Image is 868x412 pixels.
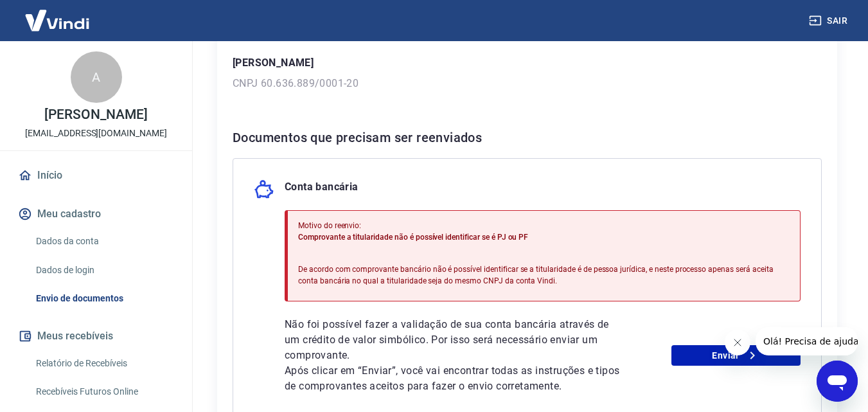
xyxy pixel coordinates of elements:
[15,322,177,350] button: Meus recebíveis
[233,76,822,91] p: CNPJ 60.636.889/0001-20
[285,179,359,200] p: Conta bancária
[31,285,177,312] a: Envio de documentos
[671,345,801,366] a: Enviar
[31,350,177,377] a: Relatório de Recebíveis
[254,179,274,200] img: money_pork.0c50a358b6dafb15dddc3eea48f23780.svg
[15,1,99,40] img: Vindi
[298,264,790,287] p: De acordo com comprovante bancário não é possível identificar se a titularidade é de pessoa juríd...
[15,161,177,190] a: Início
[285,363,620,394] p: Após clicar em “Enviar”, você vai encontrar todas as instruções e tipos de comprovantes aceitos p...
[25,127,167,140] p: [EMAIL_ADDRESS][DOMAIN_NAME]
[8,9,108,19] span: Olá! Precisa de ajuda?
[31,379,177,405] a: Recebíveis Futuros Online
[725,330,750,355] iframe: Fechar mensagem
[31,257,177,283] a: Dados de login
[15,200,177,228] button: Meu cadastro
[298,220,790,231] p: Motivo do reenvio:
[44,108,147,121] p: [PERSON_NAME]
[806,9,853,33] button: Sair
[233,55,822,71] p: [PERSON_NAME]
[756,327,858,355] iframe: Mensagem da empresa
[817,361,858,402] iframe: Botão para abrir a janela de mensagens
[71,51,122,103] div: A
[298,233,528,242] span: Comprovante a titularidade não é possível identificar se é PJ ou PF
[31,228,177,255] a: Dados da conta
[233,127,822,148] h6: Documentos que precisam ser reenviados
[285,317,620,363] p: Não foi possível fazer a validação de sua conta bancária através de um crédito de valor simbólico...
